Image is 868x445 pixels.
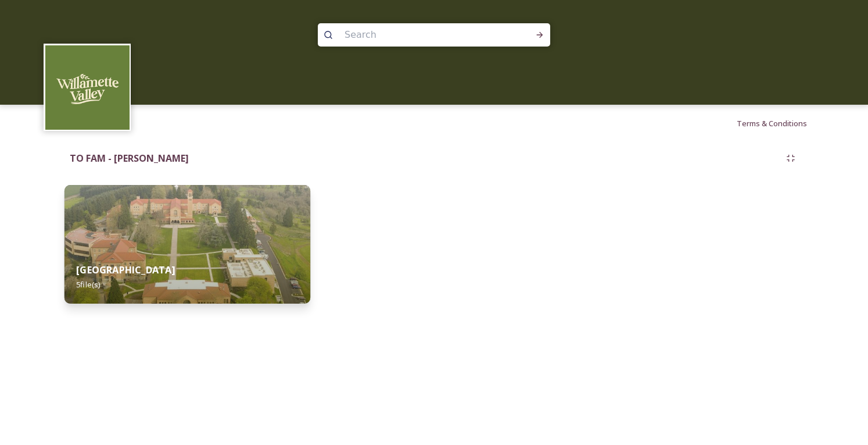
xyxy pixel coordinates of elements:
span: Terms & Conditions [737,118,807,129]
span: 5 file(s) [76,279,100,290]
a: Terms & Conditions [737,116,824,130]
img: images.png [45,45,130,130]
input: Search [339,22,498,48]
img: 68876016-6148-48c3-b022-448ec9572c58.jpg [64,185,310,304]
strong: [GEOGRAPHIC_DATA] [76,264,175,276]
strong: TO FAM - [PERSON_NAME] [70,152,189,165]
